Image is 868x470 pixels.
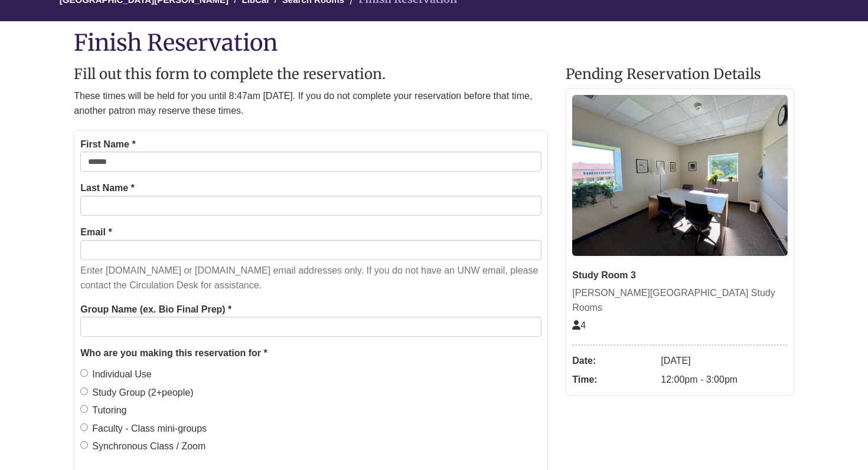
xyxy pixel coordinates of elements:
[661,351,788,370] dd: [DATE]
[80,421,207,436] label: Faculty - Class mini-groups
[661,370,788,389] dd: 12:00pm - 3:00pm
[80,263,541,293] p: Enter [DOMAIN_NAME] or [DOMAIN_NAME] email addresses only. If you do not have an UNW email, pleas...
[80,441,88,449] input: Synchronous Class / Zoom
[74,67,548,82] h2: Fill out this form to complete the reservation.
[74,30,794,55] h1: Finish Reservation
[572,320,586,330] span: The capacity of this space
[80,369,88,377] input: Individual Use
[80,367,152,382] label: Individual Use
[566,67,794,82] h2: Pending Reservation Details
[572,285,788,315] div: [PERSON_NAME][GEOGRAPHIC_DATA] Study Rooms
[80,423,88,431] input: Faculty - Class mini-groups
[80,405,88,413] input: Tutoring
[80,180,135,196] label: Last Name *
[572,370,655,389] dt: Time:
[80,385,193,400] label: Study Group (2+people)
[572,268,788,283] div: Study Room 3
[74,88,548,119] p: These times will be held for you until 8:47am [DATE]. If you do not complete your reservation bef...
[80,225,112,240] label: Email *
[80,439,205,454] label: Synchronous Class / Zoom
[80,346,541,361] legend: Who are you making this reservation for *
[80,387,88,395] input: Study Group (2+people)
[80,302,231,317] label: Group Name (ex. Bio Final Prep) *
[80,137,135,152] label: First Name *
[80,403,126,418] label: Tutoring
[572,95,788,256] img: Study Room 3
[572,351,655,370] dt: Date:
